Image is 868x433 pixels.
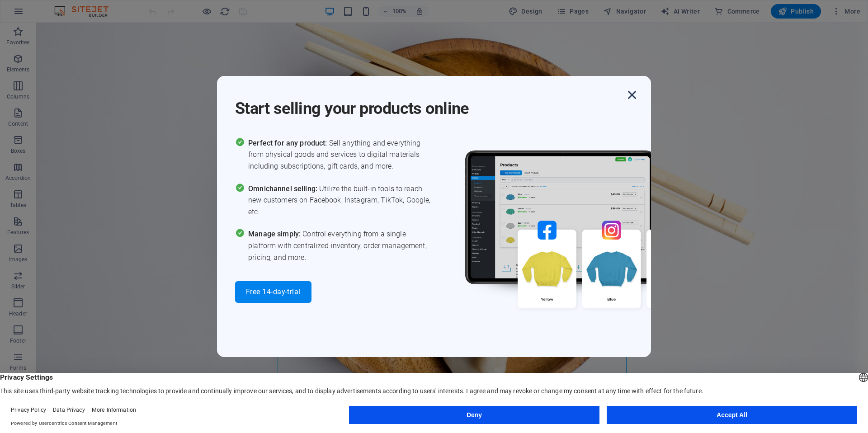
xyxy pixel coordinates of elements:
span: Omnichannel selling: [248,184,319,193]
span: Sell anything and everything from physical goods and services to digital materials including subs... [248,137,434,172]
span: Control everything from a single platform with centralized inventory, order management, pricing, ... [248,228,434,263]
span: Utilize the built-in tools to reach new customers on Facebook, Instagram, TikTok, Google, etc. [248,183,434,218]
span: Manage simply: [248,230,302,238]
span: Perfect for any product: [248,139,329,147]
h1: Start selling your products online [235,87,624,119]
span: Free 14-day-trial [246,288,301,296]
img: promo_image.png [450,137,721,335]
button: Free 14-day-trial [235,281,311,303]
